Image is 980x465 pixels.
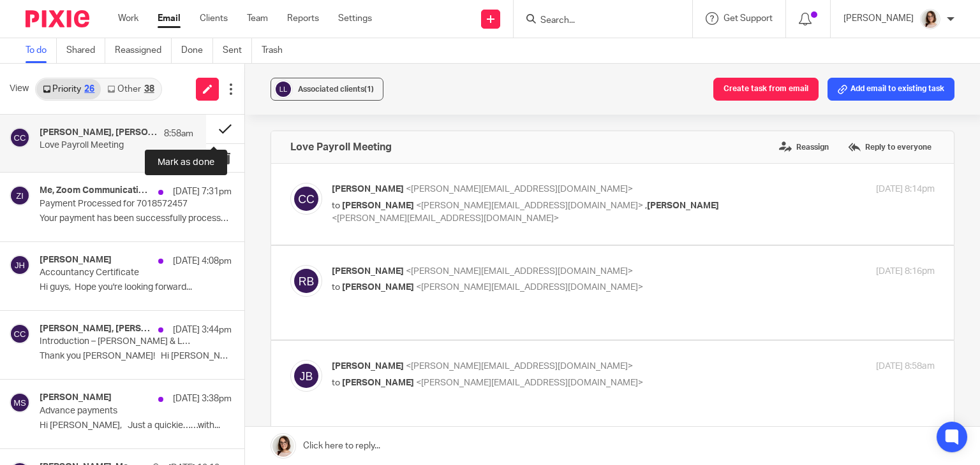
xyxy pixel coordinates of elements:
img: svg%3E [290,265,322,297]
img: svg%3E [10,185,30,206]
h4: Love Payroll Meeting [290,141,392,154]
p: Introduction – [PERSON_NAME] & Love Payroll [40,336,193,347]
p: [DATE] 8:16pm [876,265,935,278]
a: Trash [262,38,292,63]
label: Reply to everyone [845,138,935,157]
p: [DATE] 4:08pm [173,255,232,268]
p: Accountancy Certificate [40,268,193,278]
input: Search [539,15,654,27]
span: <[PERSON_NAME][EMAIL_ADDRESS][DOMAIN_NAME]> [406,267,633,276]
a: Work [118,12,138,25]
p: Payment Processed for 7018572457 [40,199,193,210]
img: svg%3E [290,183,322,215]
p: [DATE] 8:58am [876,360,935,373]
div: 38 [144,85,154,94]
p: Your payment has been successfully processed... [40,213,232,224]
button: Associated clients(1) [271,78,383,101]
button: Create task from email [713,78,819,101]
span: [PERSON_NAME] [342,378,414,387]
a: Reassigned [115,38,172,63]
img: svg%3E [10,127,30,148]
div: 26 [84,85,94,94]
span: Associated clients [298,85,374,93]
span: to [332,201,340,210]
span: [PERSON_NAME] [342,201,414,210]
img: svg%3E [10,324,30,344]
span: <[PERSON_NAME][EMAIL_ADDRESS][DOMAIN_NAME]> [416,378,643,387]
h4: [PERSON_NAME] [40,392,112,403]
p: [DATE] 3:44pm [173,324,232,336]
p: Advance payments [40,406,193,417]
span: <[PERSON_NAME][EMAIL_ADDRESS][DOMAIN_NAME]> [416,283,643,292]
h4: [PERSON_NAME] [40,255,112,266]
h4: Me, Zoom Communications, Inc. [40,185,152,196]
img: Caroline%20-%20HS%20-%20LI.png [920,9,940,29]
p: [DATE] 7:31pm [173,185,232,198]
p: [PERSON_NAME] [843,12,914,25]
img: svg%3E [10,392,30,413]
a: Email [158,12,181,25]
a: Clients [200,12,228,25]
span: View [10,82,29,96]
p: 8:58am [164,127,193,140]
span: [PERSON_NAME] [647,201,719,210]
a: Done [181,38,213,63]
span: <[PERSON_NAME][EMAIL_ADDRESS][DOMAIN_NAME]> [406,185,633,194]
span: [PERSON_NAME] [332,362,404,371]
a: Reports [287,12,319,25]
p: Hi guys, Hope you're looking forward... [40,282,232,293]
a: Shared [66,38,105,63]
a: Other38 [101,79,160,99]
p: Thank you [PERSON_NAME]! Hi [PERSON_NAME] ... [40,351,232,362]
a: Team [247,12,268,25]
span: Get Support [724,14,773,23]
span: (1) [364,85,374,93]
span: [PERSON_NAME] [332,267,404,276]
span: [PERSON_NAME] [342,283,414,292]
a: To do [26,38,57,63]
span: <[PERSON_NAME][EMAIL_ADDRESS][DOMAIN_NAME]> [416,201,643,210]
p: Hi [PERSON_NAME], Just a quickie……with... [40,420,232,431]
span: to [332,283,340,292]
img: svg%3E [10,255,30,275]
img: svg%3E [274,80,293,99]
button: Add email to existing task [828,78,954,101]
img: svg%3E [290,360,322,392]
span: , [645,201,647,210]
label: Reassign [776,138,832,157]
p: [DATE] 3:38pm [173,392,232,405]
a: Settings [338,12,372,25]
img: Pixie [26,10,89,27]
a: Sent [223,38,252,63]
p: [DATE] 8:14pm [876,183,935,196]
span: <[PERSON_NAME][EMAIL_ADDRESS][DOMAIN_NAME]> [332,214,559,223]
span: [PERSON_NAME] [332,185,404,194]
a: Priority26 [36,79,101,99]
h4: [PERSON_NAME], [PERSON_NAME], Me [40,324,152,334]
span: to [332,378,340,387]
h4: [PERSON_NAME], [PERSON_NAME], Me [40,127,158,138]
span: <[PERSON_NAME][EMAIL_ADDRESS][DOMAIN_NAME]> [406,362,633,371]
p: Love Payroll Meeting [40,140,163,151]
